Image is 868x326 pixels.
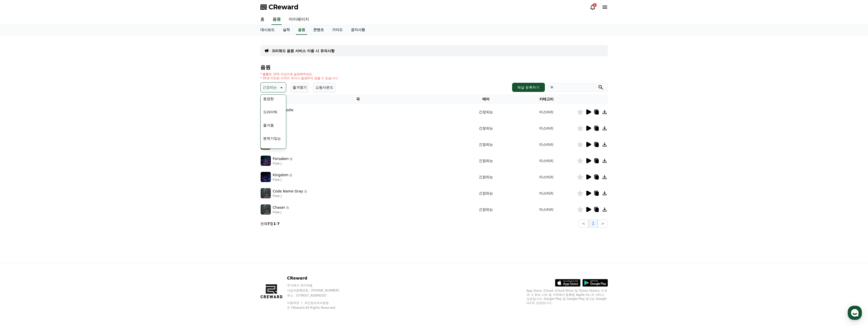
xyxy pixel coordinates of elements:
[46,169,53,173] span: 대화
[512,83,545,92] button: 채널 등록하기
[516,120,577,136] td: 미스터리
[456,104,516,120] td: 긴장되는
[273,210,290,214] p: Flow J
[309,25,328,35] a: 콘텐츠
[328,25,347,35] a: 가이드
[272,48,335,53] a: 크리워드 음원 서비스 이용 시 유의사항
[273,161,293,166] p: Flow J
[256,25,279,35] a: 대시보드
[66,161,98,174] a: 설정
[260,3,298,11] a: CReward
[273,156,289,161] p: Forsaken
[273,222,276,226] strong: 1
[263,84,277,91] p: 긴장되는
[516,169,577,185] td: 미스터리
[260,72,339,76] p: * 볼륨은 15% 이상으로 설정해주세요.
[261,133,283,144] button: 분위기있는
[260,82,286,92] button: 긴장되는
[261,93,276,104] button: 웅장한
[272,14,282,25] a: 음원
[261,204,271,215] img: music
[516,104,577,120] td: 미스터리
[16,169,19,173] span: 홈
[273,172,289,178] p: Kingdom
[287,283,349,287] p: 주식회사 와이피랩
[261,188,271,198] img: music
[261,146,273,157] button: EDM
[2,161,34,174] a: 홈
[593,3,597,7] div: 1
[456,169,516,185] td: 긴장되는
[304,301,329,305] a: 개인정보처리방침
[516,185,577,201] td: 미스터리
[516,136,577,153] td: 미스터리
[260,76,339,80] p: * 35초 미만은 수익이 적거나 발생하지 않을 수 있습니다.
[261,172,271,182] img: music
[256,14,269,25] a: 홈
[347,25,369,35] a: 공지사항
[287,301,303,305] a: 이용약관
[273,178,293,182] p: Flow J
[516,153,577,169] td: 미스터리
[287,288,349,292] p: 사업자등록번호 : [PHONE_NUMBER]
[589,220,598,228] button: 1
[260,64,608,70] h4: 음원
[456,153,516,169] td: 긴장되는
[296,25,307,35] a: 음원
[261,106,279,118] button: 드라마틱
[287,306,349,310] p: © CReward All Rights Reserved.
[456,136,516,153] td: 긴장되는
[579,220,589,228] button: <
[273,205,285,210] p: Chaser
[598,220,608,228] button: >
[261,120,276,131] button: 즐거움
[313,82,336,92] button: 쇼핑사운드
[260,94,456,104] th: 곡
[290,82,309,92] button: 즐겨찾기
[287,275,349,281] p: CReward
[590,4,596,10] a: 1
[261,156,271,166] img: music
[456,94,516,104] th: 테마
[269,3,298,11] span: CReward
[456,120,516,136] td: 긴장되는
[260,221,280,226] p: 전체 중 -
[277,222,280,226] strong: 7
[267,222,270,226] strong: 7
[527,289,608,305] p: App Store, iCloud, iCloud Drive 및 iTunes Store는 미국과 그 밖의 나라 및 지역에서 등록된 Apple Inc.의 서비스 상표입니다. Goo...
[273,189,303,194] p: Code Name Gray
[456,185,516,201] td: 긴장되는
[273,194,308,198] p: Flow J
[279,25,294,35] a: 실적
[516,201,577,218] td: 미스터리
[516,94,577,104] th: 카테고리
[287,294,349,298] p: 주소 : [STREET_ADDRESS]
[456,201,516,218] td: 긴장되는
[78,169,85,173] span: 설정
[34,161,66,174] a: 대화
[285,14,313,25] a: 마이페이지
